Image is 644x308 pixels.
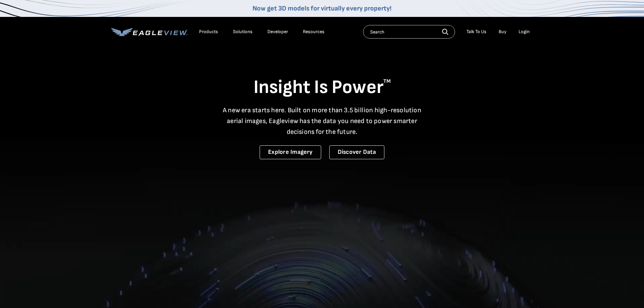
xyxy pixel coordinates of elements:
div: Login [519,29,530,35]
a: Buy [499,29,506,35]
a: Explore Imagery [260,145,321,159]
a: Developer [267,29,288,35]
a: Now get 3D models for virtually every property! [253,4,391,13]
div: Products [199,29,218,35]
input: Search [363,25,455,39]
div: Resources [303,29,325,35]
h1: Insight Is Power [111,76,533,99]
div: Talk To Us [467,29,486,35]
p: A new era starts here. Built on more than 3.5 billion high-resolution aerial images, Eagleview ha... [219,105,426,137]
a: Discover Data [329,145,384,159]
sup: TM [383,78,391,85]
div: Solutions [233,29,253,35]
